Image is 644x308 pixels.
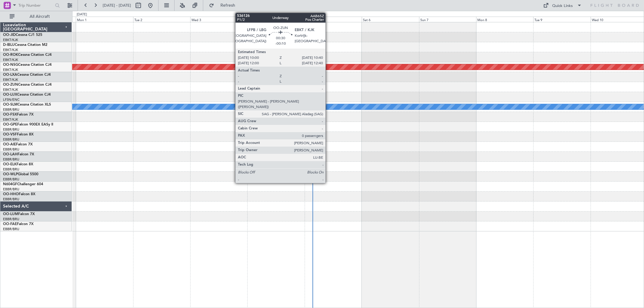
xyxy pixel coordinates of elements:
[3,163,33,166] a: OO-ELKFalcon 8X
[3,103,18,106] span: OO-SLM
[3,73,17,77] span: OO-LXA
[476,17,533,22] div: Mon 8
[3,192,35,196] a: OO-HHOFalcon 8X
[3,43,47,47] a: D-IBLUCessna Citation M2
[3,123,17,126] span: OO-GPE
[3,137,19,142] a: EBBR/BRU
[3,217,19,221] a: EBBR/BRU
[3,187,19,192] a: EBBR/BRU
[3,73,51,77] a: OO-LXACessna Citation CJ4
[3,113,17,116] span: OO-FSX
[3,33,16,37] span: OO-JID
[103,3,131,8] span: [DATE] - [DATE]
[3,93,17,97] span: OO-LUX
[3,133,34,136] a: OO-VSFFalcon 8X
[3,53,52,57] a: OO-ROKCessna Citation CJ4
[3,58,18,62] a: EBKT/KJK
[3,83,18,87] span: OO-ZUN
[3,87,18,92] a: EBKT/KJK
[533,17,590,22] div: Tue 9
[305,17,362,22] div: Fri 5
[3,157,19,162] a: EBBR/BRU
[3,83,52,87] a: OO-ZUNCessna Citation CJ4
[3,167,19,172] a: EBBR/BRU
[3,48,18,52] a: EBKT/KJK
[215,3,241,8] span: Refresh
[3,197,19,202] a: EBBR/BRU
[3,38,18,42] a: EBKT/KJK
[3,143,33,146] a: OO-AIEFalcon 7X
[3,63,18,67] span: OO-NSG
[3,227,19,231] a: EBBR/BRU
[3,163,17,166] span: OO-ELK
[247,17,304,22] div: Thu 4
[16,14,64,19] span: All Aircraft
[3,212,35,216] a: OO-LUMFalcon 7X
[206,1,242,10] button: Refresh
[3,117,18,122] a: EBKT/KJK
[3,153,34,156] a: OO-LAHFalcon 7X
[3,133,17,136] span: OO-VSF
[190,17,247,22] div: Wed 3
[3,113,34,116] a: OO-FSXFalcon 7X
[7,12,66,21] button: All Aircraft
[3,103,51,106] a: OO-SLMCessna Citation XLS
[540,1,585,10] button: Quick Links
[362,17,419,22] div: Sat 6
[3,222,17,226] span: OO-FAE
[3,33,42,37] a: OO-JIDCessna CJ1 525
[3,43,15,47] span: D-IBLU
[3,222,34,226] a: OO-FAEFalcon 7X
[3,177,19,182] a: EBBR/BRU
[552,3,573,9] div: Quick Links
[77,12,87,17] div: [DATE]
[3,147,19,152] a: EBBR/BRU
[3,53,18,57] span: OO-ROK
[419,17,476,22] div: Sun 7
[3,68,18,72] a: EBKT/KJK
[3,63,52,67] a: OO-NSGCessna Citation CJ4
[3,93,51,97] a: OO-LUXCessna Citation CJ4
[3,183,17,186] span: N604GF
[3,97,20,102] a: LFSN/ENC
[3,212,18,216] span: OO-LUM
[3,123,53,126] a: OO-GPEFalcon 900EX EASy II
[76,17,133,22] div: Mon 1
[3,143,16,146] span: OO-AIE
[18,1,53,10] input: Trip Number
[3,173,38,176] a: OO-WLPGlobal 5500
[3,173,18,176] span: OO-WLP
[3,127,19,132] a: EBBR/BRU
[133,17,190,22] div: Tue 2
[3,153,18,156] span: OO-LAH
[3,192,19,196] span: OO-HHO
[3,183,43,186] a: N604GFChallenger 604
[3,78,18,82] a: EBKT/KJK
[3,107,19,112] a: EBBR/BRU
